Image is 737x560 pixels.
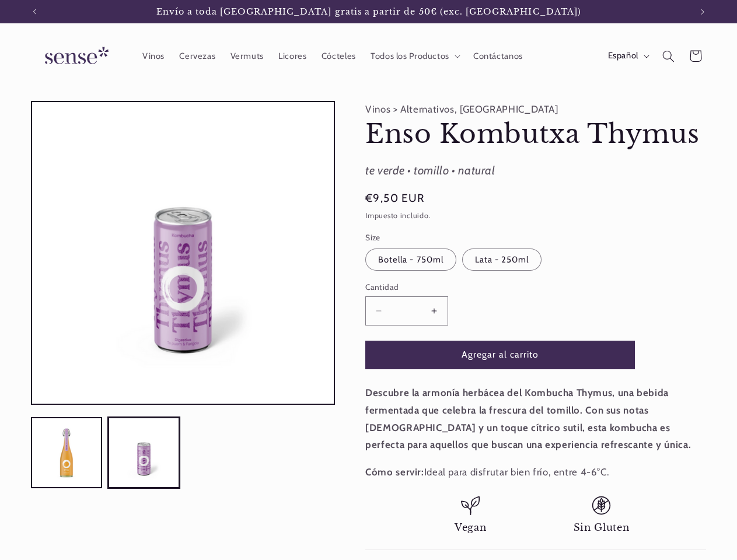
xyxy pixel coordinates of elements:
[365,464,706,481] p: Ideal para disfrutar bien frío, entre 4-6°C.
[26,35,123,78] a: Sense
[600,44,655,68] button: Español
[322,51,356,62] span: Cócteles
[473,51,523,62] span: Contáctanos
[365,249,456,271] label: Botella - 750ml
[365,190,424,206] span: €9,50 EUR
[574,521,630,534] span: Sin Gluten
[31,40,118,73] img: Sense
[179,51,215,62] span: Cervezas
[365,341,635,369] button: Agregar al carrito
[278,51,306,62] span: Licores
[365,160,706,181] div: te verde • tomillo • natural
[363,43,466,69] summary: Todos los Productos
[31,101,335,489] media-gallery: Visor de la galería
[455,521,486,534] span: Vegan
[365,118,706,151] h1: Enso Kombutxa Thymus
[365,210,706,222] div: Impuesto incluido.
[135,43,172,69] a: Vinos
[365,232,382,243] legend: Size
[172,43,223,69] a: Cervezas
[156,6,581,17] span: Envío a toda [GEOGRAPHIC_DATA] gratis a partir de 50€ (exc. [GEOGRAPHIC_DATA])
[371,51,449,62] span: Todos los Productos
[365,466,424,478] strong: Cómo servir:
[365,281,635,293] label: Cantidad
[462,249,542,271] label: Lata - 250ml
[314,43,363,69] a: Cócteles
[223,43,271,69] a: Vermuts
[365,387,691,450] strong: Descubre la armonía herbácea del Kombucha Thymus, una bebida fermentada que celebra la frescura d...
[608,50,638,62] span: Español
[466,43,530,69] a: Contáctanos
[31,417,102,488] button: Cargar la imagen 1 en la vista de la galería
[142,51,165,62] span: Vinos
[230,51,264,62] span: Vermuts
[655,43,682,69] summary: Búsqueda
[108,417,179,488] button: Cargar la imagen 2 en la vista de la galería
[271,43,315,69] a: Licores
